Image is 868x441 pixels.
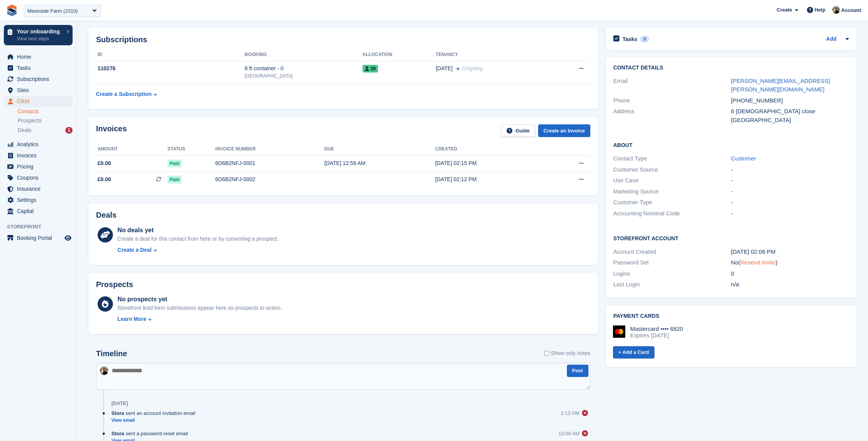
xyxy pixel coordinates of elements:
[731,187,849,196] div: -
[731,198,849,207] div: -
[17,206,63,216] span: Capital
[245,49,363,61] th: Booking
[111,430,192,437] div: sent a password reset email
[613,65,849,71] h2: Contact Details
[215,143,325,155] th: Invoice number
[17,74,63,84] span: Subscriptions
[167,176,182,183] span: Paid
[435,159,547,167] div: [DATE] 02:15 PM
[96,211,116,220] h2: Deals
[96,49,245,61] th: ID
[731,116,849,125] div: [GEOGRAPHIC_DATA]
[613,313,849,319] h2: Payment cards
[613,280,731,289] div: Last Login
[18,126,73,134] a: Deals 1
[96,349,127,358] h2: Timeline
[245,64,363,73] div: 8 ft container - 0
[17,51,63,62] span: Home
[96,124,127,137] h2: Invoices
[841,7,861,14] span: Account
[111,417,199,424] a: View email
[731,155,756,162] a: Customer
[96,143,167,155] th: Amount
[96,87,157,101] a: Create a Subscription
[96,280,133,289] h2: Prospects
[544,349,549,357] input: Show only notes
[436,64,452,73] span: [DATE]
[17,35,63,42] p: View next steps
[111,430,124,437] span: Stora
[27,7,78,15] div: Meonside Farm (2310)
[613,154,731,163] div: Contact Type
[118,315,146,323] div: Learn More
[436,49,550,61] th: Tenancy
[435,175,547,183] div: [DATE] 02:12 PM
[96,35,590,44] h2: Subscriptions
[815,6,825,14] span: Help
[613,209,731,218] div: Accounting Nominal Code
[613,176,731,185] div: Use Case
[245,73,363,79] div: [GEOGRAPHIC_DATA]
[613,96,731,105] div: Phone
[740,259,776,266] a: Resend Invite
[17,29,63,34] p: Your onboarding
[731,107,849,116] div: 6 [DEMOGRAPHIC_DATA] close
[630,325,683,332] div: Mastercard •••• 6820
[613,269,731,278] div: Logins
[640,36,649,43] div: 0
[96,64,245,73] div: 110276
[118,304,282,312] div: Storefront lead form submissions appear here as prospects to action.
[567,365,588,377] button: Post
[118,226,278,235] div: No deals yet
[17,96,63,107] span: CRM
[17,139,63,150] span: Analytics
[4,139,73,150] a: menu
[118,246,152,254] div: Create a Deal
[118,246,278,254] a: Create a Deal
[4,195,73,205] a: menu
[731,176,849,185] div: -
[731,165,849,174] div: -
[100,367,108,375] img: Oliver Bruce
[613,258,731,267] div: Password Set
[4,150,73,161] a: menu
[98,175,111,183] span: £0.00
[501,124,535,137] a: Guide
[17,195,63,205] span: Settings
[4,85,73,96] a: menu
[96,90,152,98] div: Create a Subscription
[17,161,63,172] span: Pricing
[731,280,849,289] div: n/a
[731,269,849,278] div: 0
[18,127,31,134] span: Deals
[18,117,73,125] a: Prospects
[17,150,63,161] span: Invoices
[731,248,849,256] div: [DATE] 02:08 PM
[4,51,73,62] a: menu
[363,49,436,61] th: Allocation
[613,187,731,196] div: Marketing Source
[739,259,778,266] span: ( )
[17,172,63,183] span: Coupons
[17,63,63,73] span: Tasks
[613,234,849,242] h2: Storefront Account
[613,141,849,149] h2: About
[4,25,73,45] a: Your onboarding View next steps
[118,235,278,243] div: Create a deal for this contact from here or by converting a prospect.
[4,183,73,194] a: menu
[544,349,590,357] label: Show only notes
[118,295,282,304] div: No prospects yet
[17,183,63,194] span: Insurance
[731,96,849,105] div: [PHONE_NUMBER]
[731,78,830,93] a: [PERSON_NAME][EMAIL_ADDRESS][PERSON_NAME][DOMAIN_NAME]
[623,36,638,43] h2: Tasks
[17,85,63,96] span: Sites
[613,198,731,207] div: Customer Type
[6,5,18,16] img: stora-icon-8386f47178a22dfd0bd8f6a31ec36ba5ce8667c1dd55bd0f319d3a0aa187defe.svg
[613,165,731,174] div: Customer Source
[630,332,683,339] div: Expires [DATE]
[111,410,124,417] span: Stora
[65,127,73,134] div: 1
[561,410,579,417] div: 2:13 PM
[324,143,435,155] th: Due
